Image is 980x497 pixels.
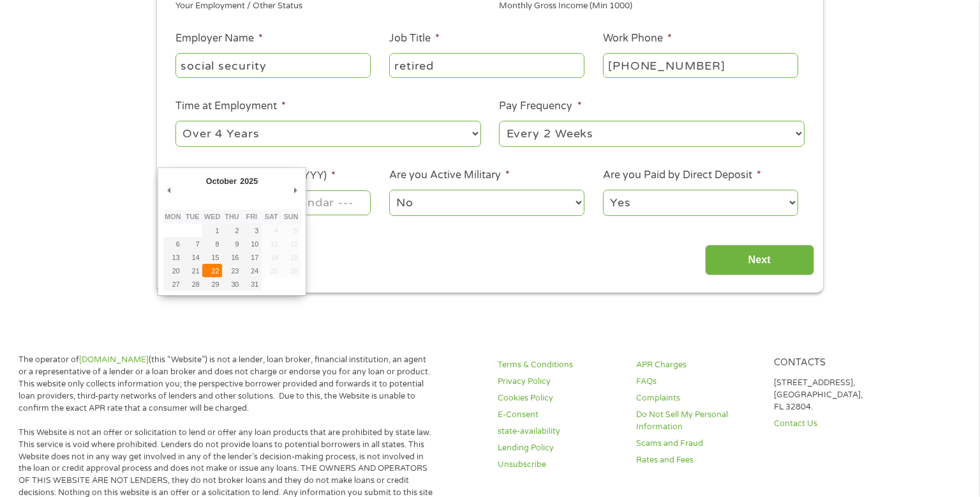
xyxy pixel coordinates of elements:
[19,354,433,414] p: The operator of (this “Website”) is not a lender, loan broker, financial institution, an agent or...
[265,213,278,220] abbr: Saturday
[603,32,672,45] label: Work Phone
[222,250,242,264] button: 16
[499,100,581,113] label: Pay Frequency
[163,250,183,264] button: 13
[202,237,222,250] button: 8
[636,376,759,388] a: FAQs
[165,213,181,220] abbr: Monday
[774,357,896,369] h4: Contacts
[636,409,759,433] a: Do Not Sell My Personal Information
[389,32,440,45] label: Job Title
[163,264,183,277] button: 20
[202,264,222,277] button: 22
[239,172,260,190] div: 2025
[774,377,896,413] p: [STREET_ADDRESS], [GEOGRAPHIC_DATA], FL 32804.
[603,169,761,182] label: Are you Paid by Direct Deposit
[498,359,620,371] a: Terms & Conditions
[242,250,262,264] button: 17
[182,237,202,250] button: 7
[284,213,299,220] abbr: Sunday
[242,224,262,237] button: 3
[242,277,262,291] button: 31
[222,237,242,250] button: 9
[389,53,584,77] input: Cashier
[202,250,222,264] button: 15
[705,245,814,276] input: Next
[182,264,202,277] button: 21
[163,277,183,291] button: 27
[222,277,242,291] button: 30
[498,409,620,421] a: E-Consent
[242,264,262,277] button: 24
[175,53,371,77] input: Walmart
[636,359,759,371] a: APR Charges
[498,376,620,388] a: Privacy Policy
[498,392,620,404] a: Cookies Policy
[163,237,183,250] button: 6
[242,237,262,250] button: 10
[603,53,798,77] input: (231) 754-4010
[163,182,175,199] button: Previous Month
[182,277,202,291] button: 28
[222,264,242,277] button: 23
[204,172,239,190] div: October
[636,454,759,466] a: Rates and Fees
[202,224,222,237] button: 1
[636,438,759,450] a: Scams and Fraud
[389,169,510,182] label: Are you Active Military
[246,213,257,220] abbr: Friday
[182,250,202,264] button: 14
[498,459,620,471] a: Unsubscribe
[186,213,200,220] abbr: Tuesday
[225,213,239,220] abbr: Thursday
[202,277,222,291] button: 29
[175,100,286,113] label: Time at Employment
[79,355,149,365] a: [DOMAIN_NAME]
[498,442,620,454] a: Lending Policy
[290,182,301,199] button: Next Month
[774,418,896,430] a: Contact Us
[636,392,759,404] a: Complaints
[204,213,220,220] abbr: Wednesday
[175,32,263,45] label: Employer Name
[222,224,242,237] button: 2
[498,425,620,438] a: state-availability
